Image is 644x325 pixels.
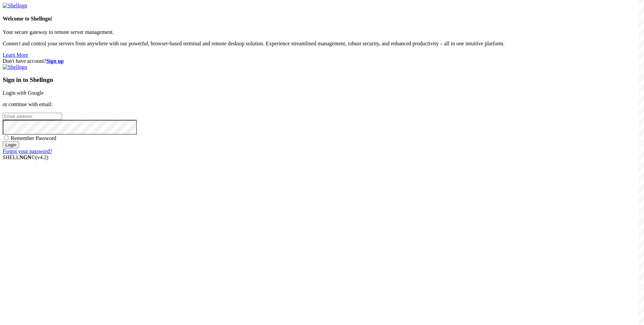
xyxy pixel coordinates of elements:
h3: Sign in to Shellngn [3,76,641,84]
p: or continue with email: [3,101,641,107]
a: Login with Google [3,90,44,96]
span: Remember Password [11,135,56,141]
p: Your secure gateway to remote server management. [3,29,641,35]
h4: Welcome to Shellngn! [3,16,641,22]
input: Remember Password [4,136,8,140]
a: Forgot your password? [3,148,52,154]
p: Connect and control your servers from anywhere with our powerful, browser-based terminal and remo... [3,41,641,47]
span: 4.2.0 [36,154,49,160]
input: Email address [3,113,62,120]
img: Shellngn [3,3,27,9]
input: Login [3,141,19,148]
a: Learn More [3,52,28,58]
span: SHELL © [3,154,48,160]
div: Don't have account? [3,58,641,64]
img: Shellngn [3,64,27,70]
b: NGN [19,154,32,160]
a: Sign up [46,58,64,64]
